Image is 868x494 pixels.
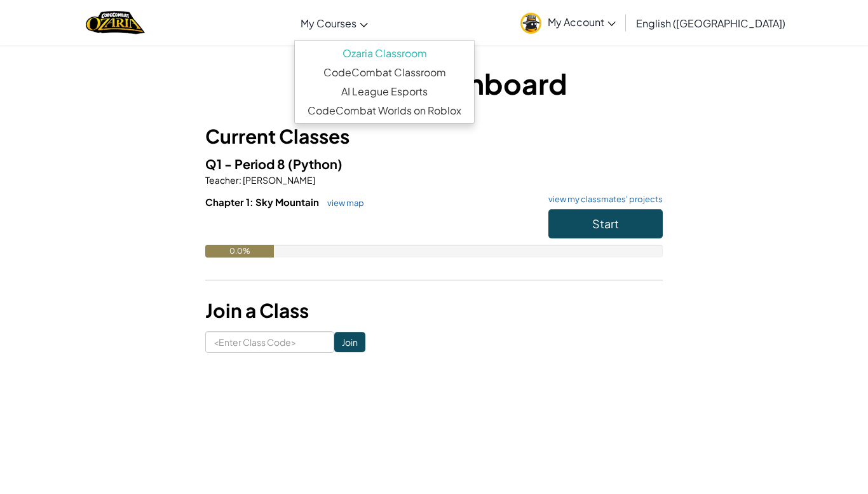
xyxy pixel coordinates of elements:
[334,332,365,352] input: Join
[520,13,541,34] img: avatar
[205,245,274,257] div: 0.0%
[205,122,663,151] h3: Current Classes
[294,6,374,40] a: My Courses
[86,10,145,36] a: Ozaria by CodeCombat logo
[205,331,334,353] input: <Enter Class Code>
[205,296,663,325] h3: Join a Class
[295,44,474,63] a: Ozaria Classroom
[542,195,663,203] a: view my classmates' projects
[630,6,792,40] a: English ([GEOGRAPHIC_DATA])
[295,63,474,82] a: CodeCombat Classroom
[295,82,474,101] a: AI League Esports
[514,3,622,43] a: My Account
[241,174,315,186] span: [PERSON_NAME]
[205,64,663,103] h1: Student Dashboard
[205,156,288,172] span: Q1 - Period 8
[205,174,239,186] span: Teacher
[636,17,785,30] span: English ([GEOGRAPHIC_DATA])
[205,196,321,208] span: Chapter 1: Sky Mountain
[301,17,356,30] span: My Courses
[295,101,474,120] a: CodeCombat Worlds on Roblox
[86,10,145,36] img: Home
[548,209,663,238] button: Start
[592,216,619,231] span: Start
[288,156,342,172] span: (Python)
[548,15,616,29] span: My Account
[239,174,241,186] span: :
[321,198,364,208] a: view map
